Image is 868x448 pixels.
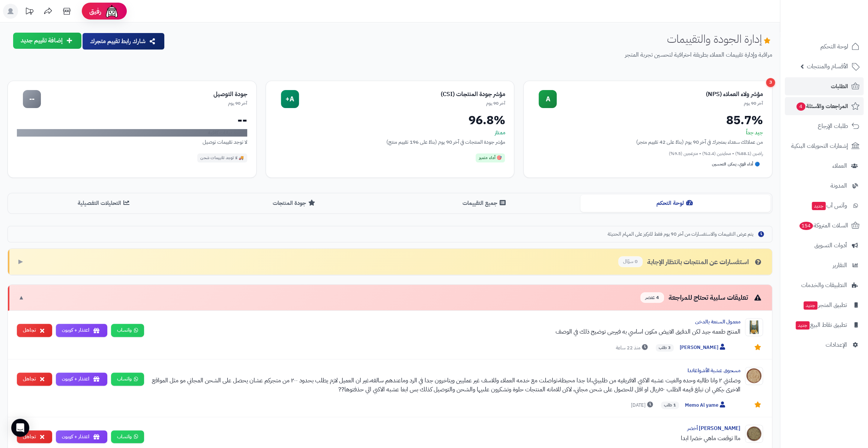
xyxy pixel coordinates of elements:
span: إشعارات التحويلات البنكية [791,141,848,151]
a: الإعدادات [785,336,863,354]
span: لوحة التحكم [820,41,848,52]
div: مؤشر جودة المنتجات (CSI) [299,90,505,99]
span: التطبيقات والخدمات [801,280,847,290]
button: تجاهل [17,373,52,386]
span: العملاء [832,161,847,171]
h1: إدارة الجودة والتقييمات [667,33,772,45]
span: [DATE] [631,401,655,409]
span: ▶ [18,257,23,266]
span: منذ 22 ساعة [616,344,650,352]
a: التطبيقات والخدمات [785,276,863,294]
span: رفيق [89,7,101,16]
button: التحليلات التفصيلية [9,195,200,212]
div: 🔵 أداء قوي، يمكن التحسين [709,160,763,169]
span: السلات المتروكة [799,220,848,231]
span: تطبيق المتجر [803,300,847,310]
div: آخر 90 يوم [41,100,247,107]
button: تجاهل [17,430,52,443]
span: جديد [812,202,826,210]
span: 3 طلب [656,344,674,352]
div: Open Intercom Messenger [11,419,29,437]
span: أدوات التسويق [814,240,847,251]
span: طلبات الإرجاع [818,121,848,131]
div: A+ [281,90,299,108]
a: الطلبات [785,77,863,95]
div: جيد جداً [533,129,763,137]
div: راضين (88.1%) • محايدين (2.4%) • منزعجين (9.5%) [533,150,763,157]
div: 🚚 لا توجد تقييمات شحن [197,153,247,162]
div: آخر 90 يوم [299,100,505,107]
span: التقارير [833,260,847,271]
div: وصلتني ٢ وانا طالبه وحده والغيت عشبه الاكبي الافريقيه من طلبيتي،انا جدا محبطة،تواصلت مع خدمه العم... [150,376,740,394]
div: معمول السنعة بالدخن [150,318,740,326]
button: جميع التقييمات [390,195,580,212]
span: الطلبات [831,81,848,92]
a: تطبيق نقاط البيعجديد [785,316,863,334]
div: 3 [766,78,775,87]
a: واتساب [111,373,144,386]
a: تطبيق المتجرجديد [785,296,863,314]
a: السلات المتروكة154 [785,216,863,235]
span: الأقسام والمنتجات [807,61,848,72]
div: جودة التوصيل [41,90,247,99]
div: لا توجد بيانات كافية [17,129,247,137]
span: 4 عنصر [640,292,664,303]
button: اعتذار + كوبون [56,324,107,337]
button: جودة المنتجات [200,195,390,212]
a: العملاء [785,157,863,175]
div: ماا توقعت ماهي خضرا ابدا [150,434,740,443]
div: آخر 90 يوم [557,100,763,107]
div: مؤشر ولاء العملاء (NPS) [557,90,763,99]
div: [PERSON_NAME] أخضر [150,425,740,432]
span: 0 سؤال [618,256,643,267]
a: لوحة التحكم [785,38,863,56]
div: من عملائك سعداء بمتجرك في آخر 90 يوم (بناءً على 42 تقييم متجر) [533,138,763,146]
span: 4 [796,102,805,111]
span: يتم عرض التقييمات والاستفسارات من آخر 90 يوم فقط للتركيز على المهام الحديثة [608,231,753,238]
span: جديد [803,301,817,310]
a: واتساب [111,324,144,337]
div: A [539,90,557,108]
a: إشعارات التحويلات البنكية [785,137,863,155]
div: 🎯 أداء متميز [476,153,505,162]
button: اعتذار + كوبون [56,430,107,443]
span: 154 [799,222,813,230]
div: مؤشر جودة المنتجات في آخر 90 يوم (بناءً على 196 تقييم منتج) [275,138,505,146]
button: إضافة تقييم جديد [13,33,81,49]
span: المراجعات والأسئلة [796,101,848,111]
img: Product [745,367,763,385]
img: Product [745,318,763,336]
a: المدونة [785,177,863,195]
button: اعتذار + كوبون [56,373,107,386]
span: الإعدادات [826,340,847,350]
span: ▼ [18,293,24,302]
img: ai-face.png [104,4,119,19]
a: أدوات التسويق [785,236,863,254]
a: تحديثات المنصة [20,4,39,21]
div: لا توجد تقييمات توصيل [17,138,247,146]
div: استفسارات عن المنتجات بانتظار الإجابة [618,256,763,267]
span: جديد [796,321,809,329]
a: وآتس آبجديد [785,197,863,215]
a: التقارير [785,256,863,274]
button: شارك رابط تقييم متجرك [83,33,164,50]
span: Memo Al yame [685,401,727,409]
p: مراقبة وإدارة تقييمات العملاء بطريقة احترافية لتحسين تجربة المتجر [171,51,772,59]
div: 96.8% [275,114,505,126]
div: تعليقات سلبية تحتاج للمراجعة [640,292,763,303]
span: 1 طلب [661,401,679,409]
a: واتساب [111,430,144,443]
div: ممتاز [275,129,505,137]
div: مسحوق عشبة الأشواغاندا [150,367,740,374]
div: المنتج طعمه جيد لكن الدقيق الابيض مكون اساسي به فيرجى توضيح ذلك في الوصف [150,327,740,336]
span: [PERSON_NAME] [680,344,727,352]
div: -- [17,114,247,126]
span: تطبيق نقاط البيع [795,320,847,330]
button: تجاهل [17,324,52,337]
span: المدونة [830,180,847,191]
span: وآتس آب [811,200,847,211]
a: المراجعات والأسئلة4 [785,97,863,115]
div: -- [23,90,41,108]
button: لوحة التحكم [580,195,770,212]
div: 85.7% [533,114,763,126]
